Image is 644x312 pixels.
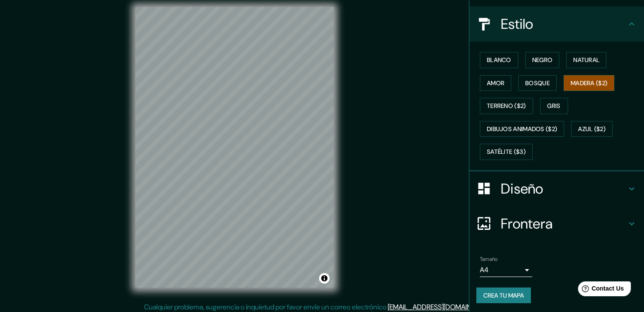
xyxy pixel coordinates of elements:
button: Azul ($2) [571,121,613,137]
div: A4 [480,263,532,277]
div: Estilo [469,7,644,42]
button: Toggle attribution [319,273,330,284]
button: Natural [566,52,606,68]
button: Negro [525,52,560,68]
div: Frontera [469,206,644,241]
canvas: Map [135,7,334,288]
button: Crea tu mapa [476,288,531,304]
button: Satélite ($3) [480,144,533,160]
iframe: Help widget launcher [566,278,634,302]
h4: Diseño [501,180,627,198]
button: Bosque [518,75,557,91]
div: Diseño [469,171,644,206]
a: [EMAIL_ADDRESS][DOMAIN_NAME] [388,302,496,312]
button: Blanco [480,52,518,68]
button: Amor [480,75,511,91]
button: Madera ($2) [564,75,614,91]
h4: Estilo [501,15,627,33]
button: Gris [540,98,568,114]
h4: Frontera [501,215,627,232]
button: Dibujos animados ($2) [480,121,564,137]
button: Terreno ($2) [480,98,533,114]
label: Tamaño [480,255,498,263]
